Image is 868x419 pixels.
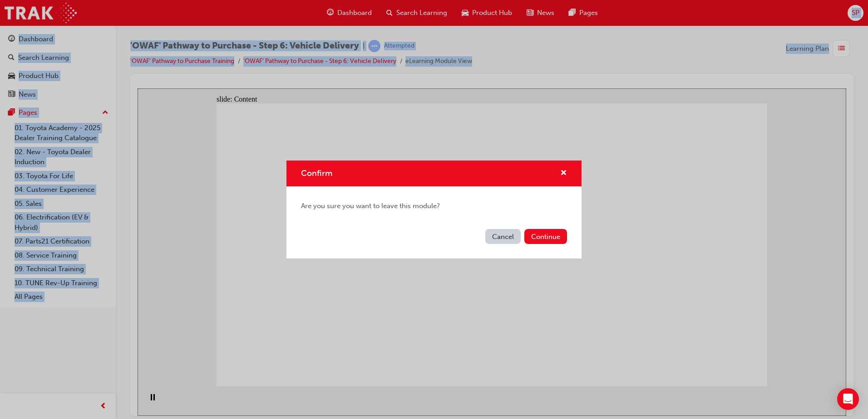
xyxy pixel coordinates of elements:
button: Pause (Ctrl+Alt+P) [5,305,20,321]
div: Open Intercom Messenger [837,388,859,410]
button: cross-icon [560,168,567,179]
div: Confirm [286,161,582,258]
button: Cancel [485,229,521,244]
span: cross-icon [560,170,567,178]
div: playback controls [5,298,20,327]
div: Are you sure you want to leave this module? [286,186,582,226]
button: Continue [524,229,567,244]
span: Confirm [301,168,332,178]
